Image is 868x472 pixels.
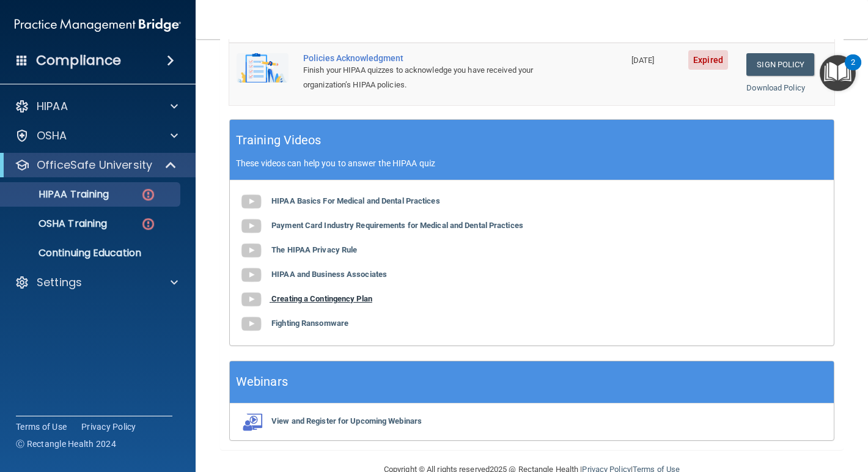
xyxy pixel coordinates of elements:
a: OfficeSafe University [15,158,177,172]
a: Terms of Use [16,421,67,433]
h5: Webinars [236,371,288,393]
div: Finish your HIPAA quizzes to acknowledge you have received your organization’s HIPAA policies. [303,63,563,92]
img: gray_youtube_icon.38fcd6cc.png [239,312,263,336]
img: gray_youtube_icon.38fcd6cc.png [239,287,263,312]
img: gray_youtube_icon.38fcd6cc.png [239,214,263,238]
b: View and Register for Upcoming Webinars [271,416,422,426]
b: HIPAA Basics For Medical and Dental Practices [271,196,440,205]
b: The HIPAA Privacy Rule [271,245,357,254]
img: gray_youtube_icon.38fcd6cc.png [239,190,263,214]
p: OSHA Training [8,218,107,230]
span: Ⓒ Rectangle Health 2024 [16,438,116,450]
p: HIPAA [37,99,68,114]
h4: Compliance [36,52,121,69]
p: OSHA [37,128,67,143]
span: [DATE] [631,56,655,65]
div: 2 [851,62,855,78]
img: danger-circle.6113f641.png [141,216,156,232]
img: gray_youtube_icon.38fcd6cc.png [239,263,263,287]
b: HIPAA and Business Associates [271,270,387,279]
p: Continuing Education [8,247,175,259]
b: Payment Card Industry Requirements for Medical and Dental Practices [271,221,523,230]
p: HIPAA Training [8,188,109,201]
a: Privacy Policy [81,421,136,433]
img: gray_youtube_icon.38fcd6cc.png [239,238,263,263]
a: Settings [15,275,178,290]
img: webinarIcon.c7ebbf15.png [239,413,263,431]
a: Download Policy [746,83,805,92]
a: HIPAA [15,99,178,114]
img: PMB logo [15,13,181,37]
a: Sign Policy [746,53,814,76]
p: These videos can help you to answer the HIPAA quiz [236,158,828,168]
b: Creating a Contingency Plan [271,294,372,303]
a: OSHA [15,128,178,143]
button: Open Resource Center, 2 new notifications [820,55,856,91]
b: Fighting Ransomware [271,319,348,328]
h5: Training Videos [236,130,322,151]
img: danger-circle.6113f641.png [141,187,156,202]
span: Expired [688,50,728,70]
p: OfficeSafe University [37,158,152,172]
p: Settings [37,275,82,290]
div: Policies Acknowledgment [303,53,563,63]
